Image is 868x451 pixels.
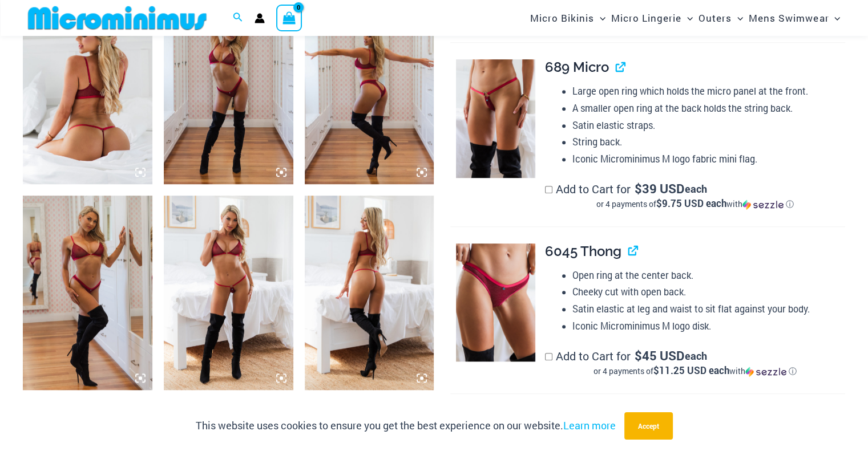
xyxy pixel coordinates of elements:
[456,59,535,177] img: Guilty Pleasures Red 689 Micro
[572,267,845,284] li: Open ring at the center back.
[634,180,641,197] span: $
[23,5,211,31] img: MM SHOP LOGO FLAT
[634,350,684,361] span: 45 USD
[255,13,265,23] a: Account icon link
[23,196,152,389] img: Guilty Pleasures Red 1045 Bra 6045 Thong
[545,59,609,75] span: 689 Micro
[545,181,845,210] label: Add to Cart for
[545,353,552,360] input: Add to Cart for$45 USD eachor 4 payments of$11.25 USD eachwithSezzle Click to learn more about Se...
[526,2,845,34] nav: Site Navigation
[681,3,693,32] span: Menu Toggle
[545,348,845,377] label: Add to Cart for
[696,3,746,32] a: OutersMenu ToggleMenu Toggle
[608,3,696,32] a: Micro LingerieMenu ToggleMenu Toggle
[545,186,552,193] input: Add to Cart for$39 USD eachor 4 payments of$9.75 USD eachwithSezzle Click to learn more about Sezzle
[545,365,845,377] div: or 4 payments of$11.25 USD eachwithSezzle Click to learn more about Sezzle
[699,3,732,32] span: Outers
[305,196,434,389] img: Guilty Pleasures Red 1045 Bra 689 Micro
[732,3,743,32] span: Menu Toggle
[456,243,535,361] img: Guilty Pleasures Red 6045 Thong
[685,183,707,194] span: each
[545,243,621,259] span: 6045 Thong
[527,3,608,32] a: Micro BikinisMenu ToggleMenu Toggle
[685,350,707,361] span: each
[196,417,616,434] p: This website uses cookies to ensure you get the best experience on our website.
[164,196,293,389] img: Guilty Pleasures Red 1045 Bra 689 Micro
[745,367,786,377] img: Sezzle
[572,283,845,300] li: Cheeky cut with open back.
[572,151,845,168] li: Iconic Microminimus M logo fabric mini flag.
[594,3,605,32] span: Menu Toggle
[572,300,845,318] li: Satin elastic at leg and waist to sit flat against your body.
[545,198,845,210] div: or 4 payments of$9.75 USD eachwithSezzle Click to learn more about Sezzle
[611,3,681,32] span: Micro Lingerie
[233,11,243,26] a: Search icon link
[545,198,845,210] div: or 4 payments of with
[634,347,641,364] span: $
[572,100,845,117] li: A smaller open ring at the back holds the string back.
[572,318,845,335] li: Iconic Microminimus M logo disk.
[276,5,302,31] a: View Shopping Cart, empty
[530,3,594,32] span: Micro Bikinis
[545,365,845,377] div: or 4 payments of with
[634,183,684,194] span: 39 USD
[653,364,729,377] span: $11.25 USD each
[572,133,845,151] li: String back.
[829,3,840,32] span: Menu Toggle
[572,83,845,100] li: Large open ring which holds the micro panel at the front.
[572,117,845,134] li: Satin elastic straps.
[563,419,616,432] a: Learn more
[746,3,843,32] a: Mens SwimwearMenu ToggleMenu Toggle
[624,412,673,440] button: Accept
[656,197,726,210] span: $9.75 USD each
[742,200,784,210] img: Sezzle
[749,3,829,32] span: Mens Swimwear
